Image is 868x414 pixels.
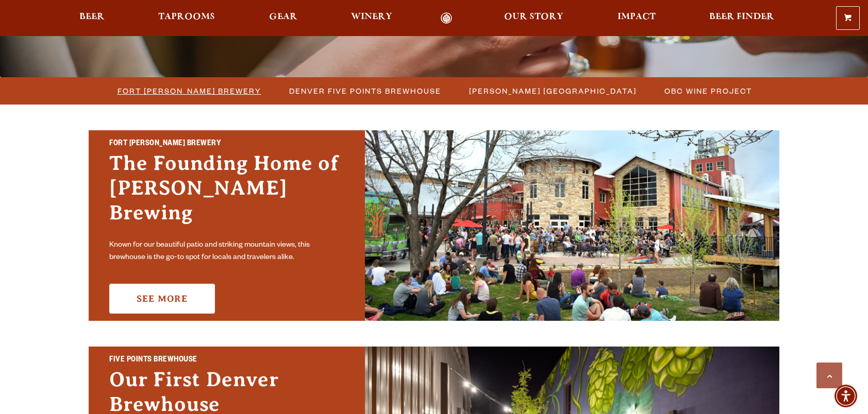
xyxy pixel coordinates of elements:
[658,83,757,98] a: OBC Wine Project
[289,83,441,98] span: Denver Five Points Brewhouse
[269,13,297,21] span: Gear
[427,12,465,24] a: Odell Home
[463,83,642,98] a: [PERSON_NAME] [GEOGRAPHIC_DATA]
[709,13,774,21] span: Beer Finder
[283,83,446,98] a: Denver Five Points Brewhouse
[344,12,399,24] a: Winery
[111,83,266,98] a: Fort [PERSON_NAME] Brewery
[611,12,662,24] a: Impact
[152,12,222,24] a: Taprooms
[664,83,752,98] span: OBC Wine Project
[109,284,215,314] a: See More
[158,13,215,21] span: Taprooms
[365,130,779,321] img: Fort Collins Brewery & Taproom'
[617,13,656,21] span: Impact
[504,13,563,21] span: Our Story
[73,12,111,24] a: Beer
[262,12,304,24] a: Gear
[109,239,344,264] p: Known for our beautiful patio and striking mountain views, this brewhouse is the go-to spot for l...
[109,137,344,151] h2: Fort [PERSON_NAME] Brewery
[79,13,105,21] span: Beer
[118,83,261,98] span: Fort [PERSON_NAME] Brewery
[469,83,637,98] span: [PERSON_NAME] [GEOGRAPHIC_DATA]
[703,12,781,24] a: Beer Finder
[497,12,570,24] a: Our Story
[109,151,344,235] h3: The Founding Home of [PERSON_NAME] Brewing
[834,385,857,407] div: Accessibility Menu
[816,363,842,388] a: Scroll to top
[109,354,344,367] h2: Five Points Brewhouse
[351,13,392,21] span: Winery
